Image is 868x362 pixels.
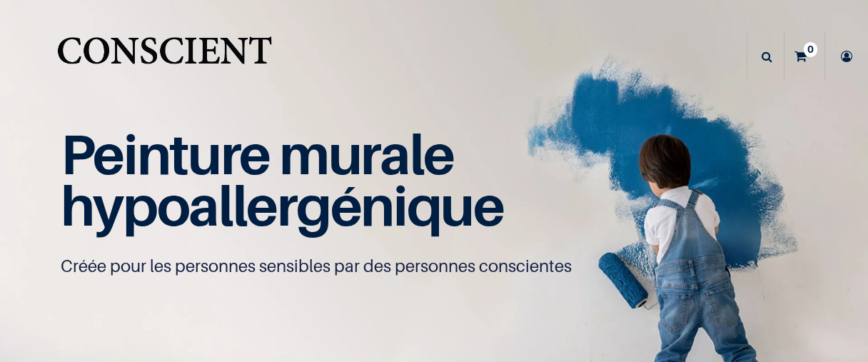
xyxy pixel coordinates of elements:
sup: 0 [804,42,817,56]
a: Logo of Conscient [54,29,275,85]
span: Peinture murale [61,121,454,187]
a: 0 [784,31,824,81]
span: hypoallergénique [61,172,504,238]
p: Créée pour les personnes sensibles par des personnes conscientes [61,255,807,278]
img: Conscient [54,29,275,85]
